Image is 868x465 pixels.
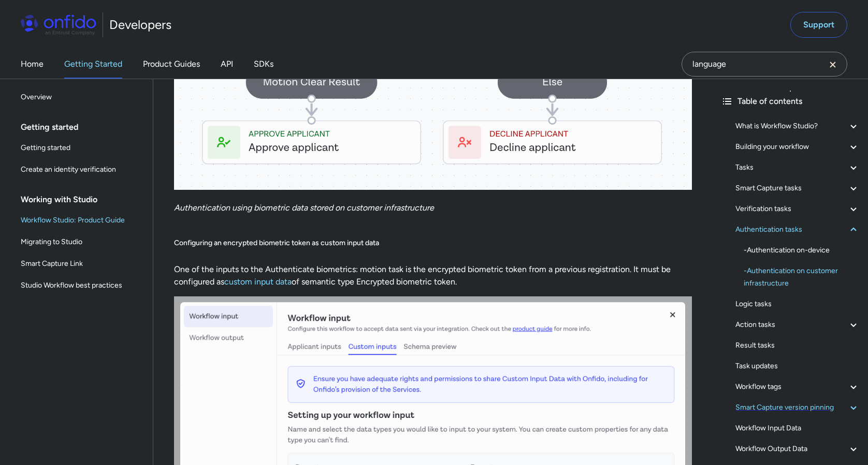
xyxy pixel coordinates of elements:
[17,253,144,274] a: Smart Capture Link
[744,244,860,257] a: -Authentication on-device
[790,12,847,38] a: Support
[17,210,144,231] a: Workflow Studio: Product Guide
[17,275,144,296] a: Studio Workflow best practices
[17,138,144,158] a: Getting started
[735,203,860,215] a: Verification tasks
[744,265,860,290] a: -Authentication on customer infrastructure
[143,50,200,79] a: Product Guides
[735,401,860,414] a: Smart Capture version pinning
[17,87,144,108] a: Overview
[21,50,44,79] a: Home
[109,17,171,33] h1: Developers
[21,214,140,227] span: Workflow Studio: Product Guide
[735,298,860,310] a: Logic tasks
[21,163,140,176] span: Create an identity verification
[21,189,149,210] div: Working with Studio
[21,279,140,292] span: Studio Workflow best practices
[21,142,140,154] span: Getting started
[17,232,144,252] a: Migrating to Studio
[174,203,434,213] em: Authentication using biometric data stored on customer infrastructure
[721,95,860,108] div: Table of contents
[735,182,860,194] a: Smart Capture tasks
[744,244,860,257] div: - Authentication on-device
[174,263,692,288] p: One of the inputs to the Authenticate biometrics: motion task is the encrypted biometric token fr...
[735,360,860,372] a: Task updates
[682,52,847,77] input: Onfido search input field
[17,159,144,180] a: Create an identity verification
[735,223,860,236] a: Authentication tasks
[735,319,860,331] a: Action tasks
[735,120,860,132] a: What is Workflow Studio?
[21,14,96,35] img: Onfido Logo
[735,443,860,455] a: Workflow Output Data
[735,161,860,174] a: Tasks
[827,58,839,71] svg: Clear search field button
[21,117,149,138] div: Getting started
[21,91,140,103] span: Overview
[174,235,692,251] h5: Configuring an encrypted biometric token as custom input data
[21,258,140,270] span: Smart Capture Link
[735,422,860,434] a: Workflow Input Data
[64,50,122,79] a: Getting Started
[21,236,140,248] span: Migrating to Studio
[221,50,233,79] a: API
[224,277,292,287] a: custom input data
[254,50,273,79] a: SDKs
[735,339,860,352] a: Result tasks
[735,381,860,393] a: Workflow tags
[744,265,860,290] div: - Authentication on customer infrastructure
[735,141,860,153] a: Building your workflow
